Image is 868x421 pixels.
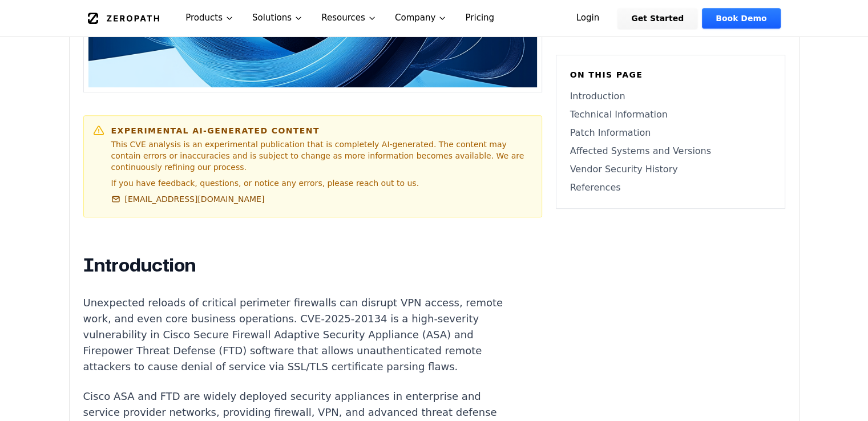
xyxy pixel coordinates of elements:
a: Affected Systems and Versions [570,144,771,158]
h6: On this page [570,69,771,80]
h2: Introduction [83,254,508,277]
a: Get Started [617,8,697,29]
a: Book Demo [702,8,780,29]
a: Login [563,8,613,29]
a: Vendor Security History [570,163,771,176]
p: Unexpected reloads of critical perimeter firewalls can disrupt VPN access, remote work, and even ... [83,295,508,375]
a: Introduction [570,90,771,103]
a: [EMAIL_ADDRESS][DOMAIN_NAME] [111,193,265,205]
h6: Experimental AI-Generated Content [111,125,532,136]
p: If you have feedback, questions, or notice any errors, please reach out to us. [111,177,532,189]
a: References [570,181,771,195]
a: Patch Information [570,126,771,140]
p: This CVE analysis is an experimental publication that is completely AI-generated. The content may... [111,139,532,173]
a: Technical Information [570,108,771,122]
